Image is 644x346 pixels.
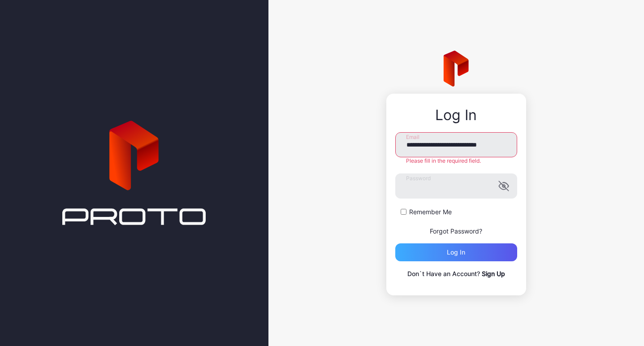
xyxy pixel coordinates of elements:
[395,107,517,123] div: Log In
[409,208,452,216] label: Remember Me
[498,181,509,191] button: Password
[482,270,505,277] a: Sign Up
[447,249,465,256] div: Log in
[395,132,517,157] input: Email
[395,243,517,261] button: Log in
[395,157,517,164] div: Please fill in the required field.
[430,227,482,235] a: Forgot Password?
[395,173,517,199] input: Password
[395,268,517,279] p: Don`t Have an Account?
